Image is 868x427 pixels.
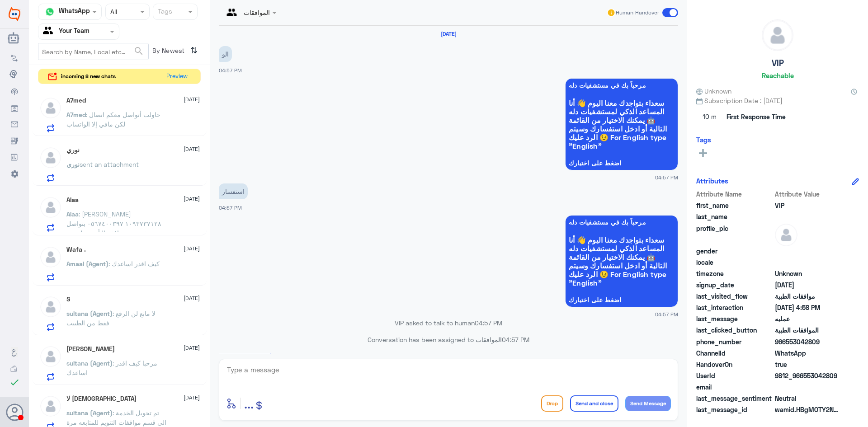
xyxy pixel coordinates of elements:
[696,258,773,267] span: locale
[66,111,86,118] span: A7med
[66,210,79,218] span: Alaa
[156,6,172,18] div: Tags
[696,96,859,105] span: Subscription Date : [DATE]
[219,67,242,73] span: 04:57 PM
[696,371,773,380] span: UserId
[6,404,23,421] button: Avatar
[66,111,160,128] span: : حاولت أتواصل معكم اتصال لكن مافي إلا الواتساب
[772,58,784,68] h5: VIP
[502,336,529,343] span: 04:57 PM
[696,86,731,96] span: Unknown
[696,382,773,392] span: email
[541,395,563,412] button: Drop
[775,382,840,392] span: null
[219,46,232,62] p: 10/8/2025, 4:57 PM
[66,196,79,204] h5: Alaa
[108,260,160,267] span: : كيف اقدر اساعدك
[696,394,773,403] span: last_message_sentiment
[696,280,773,290] span: signup_date
[775,303,840,312] span: 2025-08-10T13:58:41.946Z
[775,201,840,210] span: VIP
[696,177,728,185] h6: Attributes
[696,405,773,414] span: last_message_id
[775,314,840,324] span: عمليه
[569,296,675,304] span: اضغط على اختيارك
[66,210,161,256] span: : [PERSON_NAME] ١٠٩٣٧٣٧١٢٨ ٠٥٦٧٤٠٠٣٩٧ بتواصل بخصوص موافقة التأمين هل بيتم التواصل معاهم لانهم طلب...
[775,371,840,380] span: 9812_966553042809
[184,195,200,203] span: [DATE]
[696,212,773,221] span: last_name
[775,189,840,199] span: Attribute Value
[775,348,840,358] span: 2
[775,337,840,347] span: 966553042809
[66,160,80,168] span: نوري
[775,394,840,403] span: 0
[569,99,675,150] span: سعداء بتواجدك معنا اليوم 👋 أنا المساعد الذكي لمستشفيات دله 🤖 يمكنك الاختيار من القائمة التالية أو...
[775,269,840,278] span: Unknown
[570,395,618,412] button: Send and close
[66,359,113,367] span: sultana (Agent)
[696,337,773,347] span: phone_number
[219,183,248,199] p: 10/8/2025, 4:57 PM
[569,219,675,226] span: مرحباً بك في مستشفيات دله
[39,296,62,318] img: defaultAdmin.png
[38,43,148,60] input: Search by Name, Local etc…
[39,395,62,418] img: defaultAdmin.png
[696,136,711,144] h6: Tags
[219,205,242,211] span: 04:57 PM
[66,246,86,253] h5: Wafa .
[219,335,678,344] p: Conversation has been assigned to الموافقات
[696,201,773,210] span: first_name
[219,318,678,328] p: VIP asked to talk to human
[762,20,793,51] img: defaultAdmin.png
[696,291,773,301] span: last_visited_flow
[9,377,20,388] i: check
[569,82,675,89] span: مرحباً بك في مستشفيات دله
[775,224,797,246] img: defaultAdmin.png
[66,146,80,154] h5: نوري
[162,69,191,84] button: Preview
[696,348,773,358] span: ChannelId
[244,395,254,411] span: ...
[475,319,502,327] span: 04:57 PM
[80,160,139,168] span: sent an attachment
[775,246,840,256] span: null
[39,345,62,368] img: defaultAdmin.png
[66,310,113,317] span: sultana (Agent)
[775,291,840,301] span: موافقات الطبية
[43,25,57,38] img: yourTeam.svg
[655,310,678,318] span: 04:57 PM
[39,97,62,119] img: defaultAdmin.png
[696,109,723,125] span: 10 m
[190,43,198,58] i: ⇅
[696,325,773,335] span: last_clicked_button
[762,71,794,80] h6: Reachable
[616,9,659,17] span: Human Handover
[244,393,254,413] button: ...
[66,260,108,267] span: Amaal (Agent)
[726,112,786,122] span: First Response Time
[775,325,840,335] span: الموافقات الطبية
[184,294,200,302] span: [DATE]
[569,235,675,287] span: سعداء بتواجدك معنا اليوم 👋 أنا المساعد الذكي لمستشفيات دله 🤖 يمكنك الاختيار من القائمة التالية أو...
[149,43,187,61] span: By Newest
[184,394,200,402] span: [DATE]
[39,246,62,268] img: defaultAdmin.png
[775,405,840,414] span: wamid.HBgMOTY2NTUzMDQyODA5FQIAEhgUM0FGMjM1QzYyMTJBOTUzOUJFQ0MA
[39,146,62,169] img: defaultAdmin.png
[61,72,116,80] span: incoming 8 new chats
[424,31,473,37] h6: [DATE]
[696,360,773,369] span: HandoverOn
[696,303,773,312] span: last_interaction
[696,314,773,324] span: last_message
[9,7,20,21] img: Widebot Logo
[625,396,671,411] button: Send Message
[66,97,86,104] h5: A7med
[66,395,137,403] h5: لا اله الا الله
[66,345,115,353] h5: Manea Alghofaily
[133,44,144,59] button: search
[184,344,200,352] span: [DATE]
[184,244,200,253] span: [DATE]
[569,160,675,167] span: اضغط على اختيارك
[66,296,70,303] h5: S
